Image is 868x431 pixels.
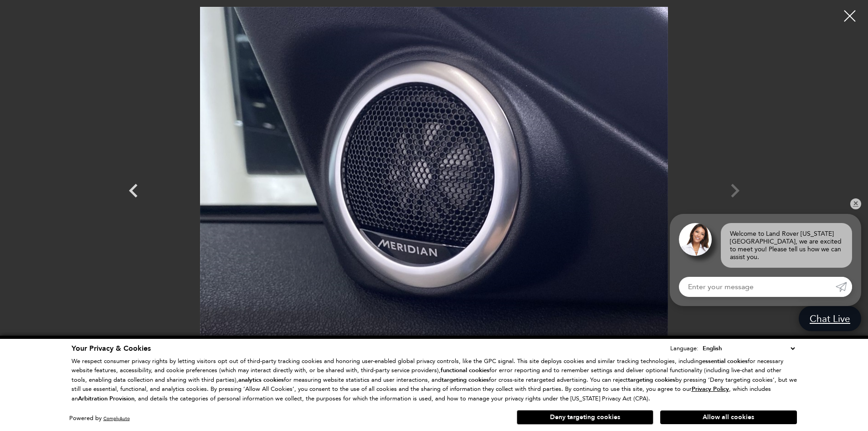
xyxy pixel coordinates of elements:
strong: targeting cookies [628,376,675,384]
a: Chat Live [799,306,861,331]
button: Allow all cookies [660,410,797,424]
button: Deny targeting cookies [517,410,653,425]
strong: Arbitration Provision [78,395,134,403]
strong: functional cookies [441,366,489,374]
input: Enter your message [679,277,836,297]
strong: essential cookies [702,357,748,365]
img: Agent profile photo [679,223,712,256]
p: We respect consumer privacy rights by letting visitors opt out of third-party tracking cookies an... [72,357,797,404]
a: Submit [836,277,852,297]
strong: analytics cookies [238,376,284,384]
u: Privacy Policy [692,385,729,393]
div: Language: [670,345,699,351]
img: New 2025 Arroios Grey Land Rover S image 35 [161,7,708,358]
a: ComplyAuto [103,415,130,421]
div: Powered by [69,415,130,421]
strong: targeting cookies [442,376,489,384]
div: Welcome to Land Rover [US_STATE][GEOGRAPHIC_DATA], we are excited to meet you! Please tell us how... [721,223,852,268]
span: Your Privacy & Cookies [72,343,151,353]
div: Previous [120,172,147,213]
span: Chat Live [805,312,855,325]
select: Language Select [700,343,797,353]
